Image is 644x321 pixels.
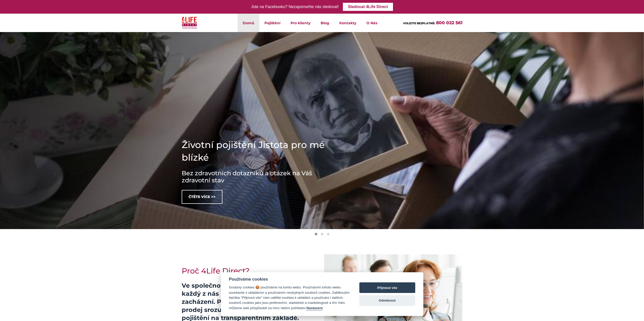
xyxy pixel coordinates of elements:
[334,14,361,32] a: Kontakty
[238,14,259,32] a: Domů
[306,306,323,310] button: Nastavení
[229,285,350,311] div: Soubory cookies 🍪 používáme na tomto webu. Používáním tohoto webu souhlasíte s ukládáním a použív...
[436,20,463,25] a: 800 022 561
[182,266,318,276] h2: Proč 4Life Direct?
[359,295,415,306] button: Odmítnout
[359,282,415,293] button: Přijmout vše
[251,3,339,11] div: Jste na Facebooku? Nezapomeňte nás sledovat!
[403,21,435,25] span: VOLEJTE BEZPLATNĚ:
[182,190,222,204] a: Čtěte více >>
[182,138,334,164] h1: Životní pojištění Jistota pro mé blízké
[182,170,334,184] h3: Bez zdravotních dotazníků a otázek na Váš zdravotní stav
[182,16,197,30] img: 4Life Direct Česká republika logo
[316,14,334,32] a: Blog
[229,277,350,282] div: Používáme cookies
[343,3,393,11] a: Sledovat 4Life Direct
